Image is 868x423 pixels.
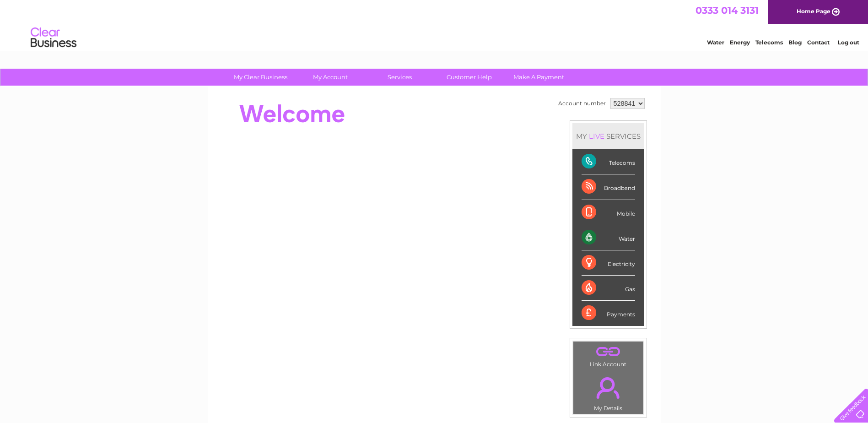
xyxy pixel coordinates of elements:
div: LIVE [587,132,606,141]
a: Log out [838,39,859,46]
div: Gas [582,276,635,301]
td: My Details [573,369,644,414]
td: Account number [556,96,608,111]
div: Water [582,225,635,250]
a: Services [362,69,437,86]
div: Broadband [582,174,635,200]
div: Mobile [582,200,635,225]
a: Contact [807,39,830,46]
a: Water [707,39,724,46]
a: Telecoms [755,39,783,46]
a: My Account [292,69,368,86]
div: Electricity [582,250,635,276]
a: Make A Payment [501,69,577,86]
div: Payments [582,301,635,325]
img: logo.png [30,24,77,52]
div: MY SERVICES [572,123,644,149]
div: Clear Business is a trading name of Verastar Limited (registered in [GEOGRAPHIC_DATA] No. 3667643... [218,5,651,44]
a: Blog [788,39,802,46]
a: Customer Help [431,69,507,86]
a: . [576,372,641,404]
div: Telecoms [582,149,635,174]
a: . [576,344,641,360]
a: My Clear Business [223,69,298,86]
td: Link Account [573,341,644,370]
a: Energy [730,39,750,46]
a: 0333 014 3131 [695,5,759,16]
